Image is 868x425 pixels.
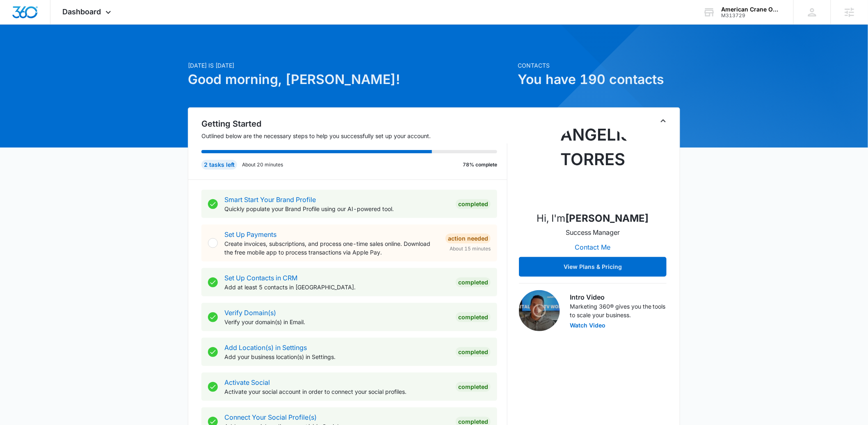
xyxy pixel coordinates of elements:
[456,382,491,392] div: Completed
[567,237,619,257] button: Contact Me
[456,347,491,357] div: Completed
[450,245,491,252] span: About 15 minutes
[566,212,649,224] strong: [PERSON_NAME]
[519,290,560,331] img: Intro Video
[63,7,101,16] span: Dashboard
[201,160,237,170] div: 2 tasks left
[537,211,649,226] p: Hi, I'm
[224,239,439,257] p: Create invoices, subscriptions, and process one-time sales online. Download the free mobile app t...
[201,132,507,140] p: Outlined below are the necessary steps to help you successfully set up your account.
[201,118,507,130] h2: Getting Started
[224,283,449,291] p: Add at least 5 contacts in [GEOGRAPHIC_DATA].
[456,277,491,287] div: Completed
[463,161,497,168] p: 78% complete
[456,312,491,322] div: Completed
[224,387,449,396] p: Activate your social account in order to connect your social profiles.
[518,61,680,70] p: Contacts
[518,70,680,89] h1: You have 190 contacts
[552,123,634,205] img: Angelis Torres
[570,302,667,319] p: Marketing 360® gives you the tools to scale your business.
[224,205,449,213] p: Quickly populate your Brand Profile using our AI-powered tool.
[722,6,781,13] div: account name
[570,323,605,328] button: Watch Video
[188,70,513,89] h1: Good morning, [PERSON_NAME]!
[224,413,317,421] a: Connect Your Social Profile(s)
[242,161,283,168] p: About 20 minutes
[224,352,449,361] p: Add your business location(s) in Settings.
[456,199,491,209] div: Completed
[658,116,668,126] button: Toggle Collapse
[224,378,270,386] a: Activate Social
[224,318,449,326] p: Verify your domain(s) in Email.
[224,195,316,204] a: Smart Start Your Brand Profile
[224,343,307,352] a: Add Location(s) in Settings
[224,274,297,282] a: Set Up Contacts in CRM
[519,257,667,277] button: View Plans & Pricing
[188,61,513,70] p: [DATE] is [DATE]
[722,13,781,18] div: account id
[445,234,491,243] div: Action Needed
[566,227,620,237] p: Success Manager
[570,292,667,302] h3: Intro Video
[224,309,276,317] a: Verify Domain(s)
[224,230,276,239] a: Set Up Payments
